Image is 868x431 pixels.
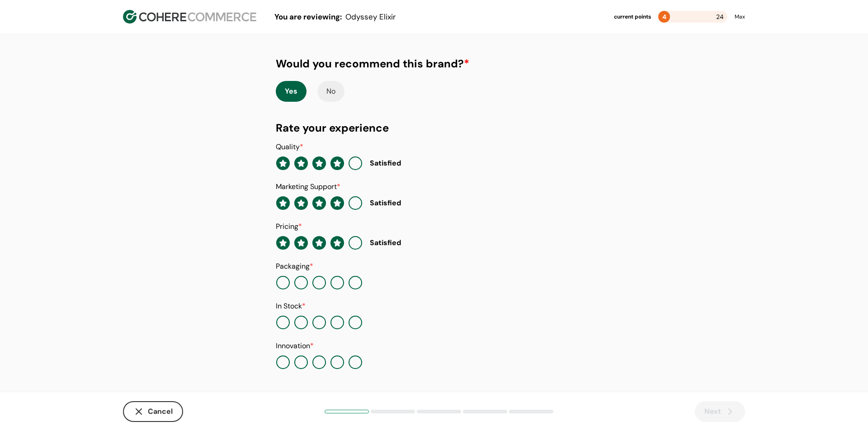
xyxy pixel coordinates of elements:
label: Innovation [276,341,314,350]
button: Next [695,401,745,422]
div: Satisfied [370,237,401,248]
span: Odyssey Elixir [345,12,396,22]
div: Max [735,13,745,21]
label: Packaging [276,261,313,271]
label: Marketing Support [276,182,340,191]
button: No [317,81,344,102]
span: You are reviewing: [274,12,342,22]
div: Satisfied [370,198,401,208]
img: Cohere Logo [123,10,256,24]
button: Yes [276,81,307,102]
span: 4 [662,13,666,21]
div: current points [614,13,651,21]
label: Pricing [276,222,302,231]
span: 24 [716,11,724,23]
div: Satisfied [370,158,401,169]
label: In Stock [276,301,306,311]
div: Would you recommend this brand? [276,56,469,72]
button: Cancel [123,401,183,422]
div: Rate your experience [276,120,592,136]
label: Quality [276,142,303,152]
